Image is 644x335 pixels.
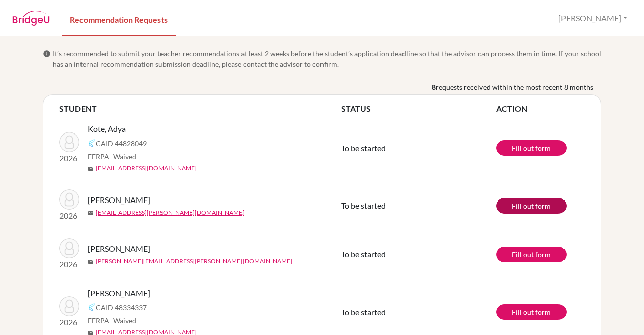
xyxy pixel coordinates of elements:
img: Common App logo [88,139,96,147]
span: To be started [341,307,386,317]
p: 2026 [59,258,79,271]
p: 2026 [59,316,79,328]
th: ACTION [496,103,585,115]
span: CAID 48334337 [96,302,147,313]
b: 8 [432,82,436,92]
span: - Waived [109,152,136,161]
span: [PERSON_NAME] [88,194,150,206]
a: Fill out form [496,247,567,262]
span: mail [88,166,94,172]
p: 2026 [59,210,79,222]
span: requests received within the most recent 8 months [436,82,593,92]
th: STATUS [341,103,496,115]
img: BridgeU logo [12,11,50,26]
span: [PERSON_NAME] [88,243,150,255]
span: Kote, Adya [88,123,126,135]
button: [PERSON_NAME] [554,9,632,28]
span: To be started [341,143,386,153]
a: [EMAIL_ADDRESS][PERSON_NAME][DOMAIN_NAME] [96,208,245,217]
span: To be started [341,249,386,259]
span: To be started [341,200,386,210]
img: Thakkar, Angel [59,189,79,210]
a: [PERSON_NAME][EMAIL_ADDRESS][PERSON_NAME][DOMAIN_NAME] [96,257,292,266]
a: Fill out form [496,140,567,156]
th: STUDENT [59,103,341,115]
a: Recommendation Requests [62,2,176,36]
p: 2026 [59,152,79,164]
span: [PERSON_NAME] [88,287,150,299]
span: mail [88,259,94,265]
span: - Waived [109,316,136,325]
img: Prasad, Sheetal [59,296,79,316]
img: Shekhar, Sharanya [59,238,79,258]
a: Fill out form [496,198,567,214]
span: info [43,50,51,58]
a: Fill out form [496,304,567,320]
span: mail [88,210,94,216]
img: Common App logo [88,303,96,311]
img: Kote, Adya [59,132,79,152]
a: [EMAIL_ADDRESS][DOMAIN_NAME] [96,164,197,173]
span: CAID 44828049 [96,138,147,149]
span: FERPA [88,315,136,326]
span: FERPA [88,151,136,162]
span: It’s recommended to submit your teacher recommendations at least 2 weeks before the student’s app... [53,48,601,70]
